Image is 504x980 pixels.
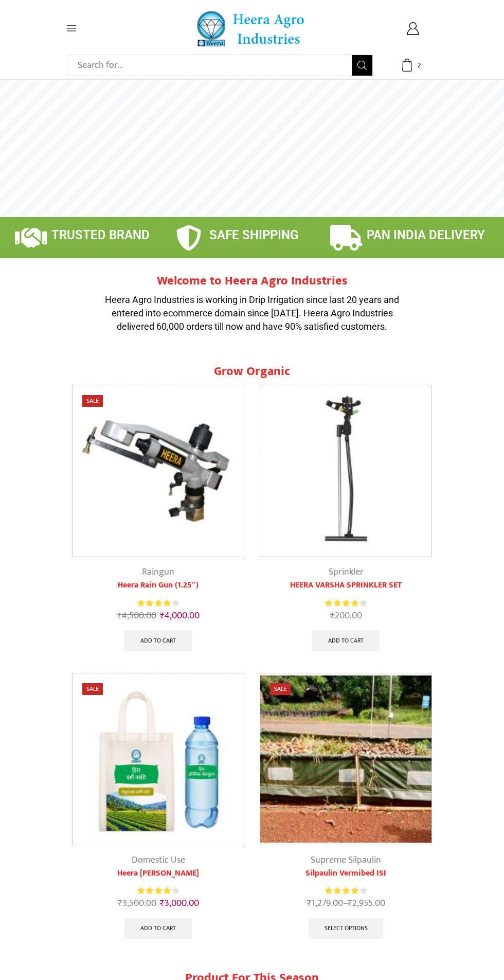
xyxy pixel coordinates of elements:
[118,896,156,911] bdi: 3,500.00
[260,897,432,911] span: –
[307,896,312,911] span: ₹
[348,896,385,911] bdi: 2,955.00
[388,59,437,72] a: 2
[82,395,103,407] span: Sale
[325,598,362,609] span: Rated out of 5
[117,608,156,623] bdi: 4,500.00
[260,673,431,845] img: Silpaulin Vermibed ISI
[325,885,367,896] div: Rated 4.17 out of 5
[270,683,291,695] span: Sale
[137,598,171,609] span: Rated out of 5
[51,228,150,242] span: TRUSTED BRAND
[329,564,364,580] a: Sprinkler
[325,885,360,896] span: Rated out of 5
[73,55,352,76] input: Search for...
[132,852,185,868] a: Domestic Use
[137,885,179,896] div: Rated 4.33 out of 5
[160,896,199,911] bdi: 3,000.00
[330,608,335,623] span: ₹
[72,579,244,592] a: Heera Rain Gun (1.25″)
[312,631,380,651] a: Add to cart: “HEERA VARSHA SPRINKLER SET”
[142,564,174,580] a: Raingun
[311,852,381,868] a: Supreme Silpaulin
[98,293,406,333] p: Heera Agro Industries is working in Drip Irrigation since last 20 years and entered into ecommerc...
[209,228,298,242] span: SAFE SHIPPING
[72,867,244,880] a: Heera [PERSON_NAME]
[160,608,165,623] span: ₹
[118,896,122,911] span: ₹
[73,385,244,557] img: Heera Raingun 1.50
[325,598,367,609] div: Rated 4.37 out of 5
[137,598,179,609] div: Rated 4.00 out of 5
[307,896,343,911] bdi: 1,279.00
[124,631,192,651] a: Add to cart: “Heera Rain Gun (1.25")”
[260,867,432,880] a: Silpaulin Vermibed ISI
[260,579,432,592] a: HEERA VARSHA SPRINKLER SET
[330,608,362,623] bdi: 200.00
[260,385,431,557] img: Impact Mini Sprinkler
[124,918,192,939] a: Add to cart: “Heera Vermi Nursery”
[352,55,372,76] button: Search button
[348,896,352,911] span: ₹
[117,608,122,623] span: ₹
[73,673,244,845] img: Heera Vermi Nursery
[137,885,173,896] span: Rated out of 5
[309,918,384,939] a: Select options for “Silpaulin Vermibed ISI”
[82,683,103,695] span: Sale
[214,361,290,382] span: Grow Organic
[414,60,424,70] span: 2
[367,228,485,242] span: PAN INDIA DELIVERY
[160,896,165,911] span: ₹
[98,274,406,289] h2: Welcome to Heera Agro Industries
[160,608,200,623] bdi: 4,000.00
